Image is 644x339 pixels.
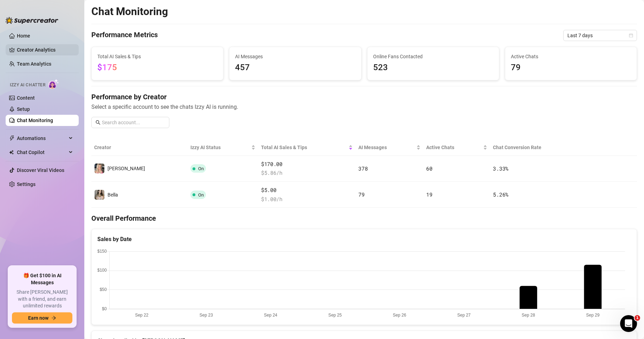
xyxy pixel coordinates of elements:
[17,95,35,101] a: Content
[17,133,67,144] span: Automations
[91,102,637,111] span: Select a specific account to see the chats Izzy AI is running.
[511,61,631,74] span: 79
[96,120,100,125] span: search
[423,139,490,156] th: Active Chats
[95,190,104,200] img: Bella
[17,44,73,55] a: Creator Analytics
[426,191,432,198] span: 19
[188,139,258,156] th: Izzy AI Status
[17,147,67,158] span: Chat Copilot
[12,312,72,324] button: Earn nowarrow-right
[235,53,355,60] span: AI Messages
[12,272,72,286] span: 🎁 Get $100 in AI Messages
[12,289,72,310] span: Share [PERSON_NAME] with a friend, and earn unlimited rewards
[17,118,53,123] a: Chat Monitoring
[108,192,118,198] span: Bella
[102,119,165,126] input: Search account...
[635,315,640,321] span: 1
[511,53,631,60] span: Active Chats
[426,144,482,151] span: Active Chats
[91,139,188,156] th: Creator
[9,150,14,155] img: Chat Copilot
[358,165,367,172] span: 378
[97,62,117,72] span: $175
[108,166,145,171] span: [PERSON_NAME]
[261,195,353,204] span: $ 1.00 /h
[490,139,582,156] th: Chat Conversion Rate
[261,160,353,168] span: $170.00
[493,191,508,198] span: 5.26 %
[28,315,48,321] span: Earn now
[17,106,30,112] a: Setup
[426,165,432,172] span: 60
[261,169,353,177] span: $ 5.86 /h
[91,213,637,223] h4: Overall Performance
[373,53,493,60] span: Online Fans Contacted
[373,61,493,74] span: 523
[17,167,64,173] a: Discover Viral Videos
[9,135,15,141] span: thunderbolt
[17,181,35,187] a: Settings
[198,166,204,171] span: On
[358,191,364,198] span: 79
[261,186,353,194] span: $5.00
[17,33,30,39] a: Home
[97,53,217,60] span: Total AI Sales & Tips
[261,144,347,151] span: Total AI Sales & Tips
[95,164,104,173] img: Brittany
[190,144,250,151] span: Izzy AI Status
[91,5,168,18] h2: Chat Monitoring
[97,235,631,244] div: Sales by Date
[235,61,355,74] span: 457
[91,30,158,41] h4: Performance Metrics
[629,33,633,38] span: calendar
[358,144,415,151] span: AI Messages
[493,165,508,172] span: 3.33 %
[567,30,633,41] span: Last 7 days
[620,315,637,332] iframe: Intercom live chat
[10,82,45,88] span: Izzy AI Chatter
[258,139,356,156] th: Total AI Sales & Tips
[17,61,51,67] a: Team Analytics
[356,139,423,156] th: AI Messages
[6,17,58,24] img: logo-BBDzfeDw.svg
[91,92,637,102] h4: Performance by Creator
[51,315,56,320] span: arrow-right
[198,192,204,198] span: On
[48,79,59,89] img: AI Chatter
